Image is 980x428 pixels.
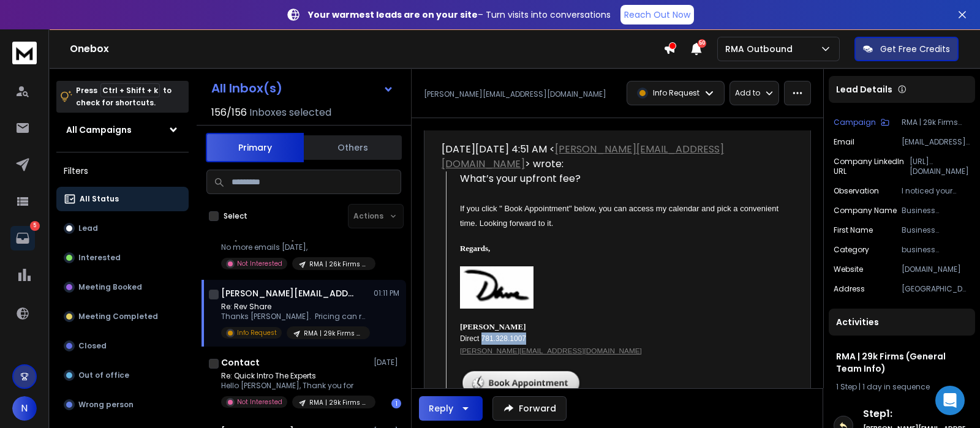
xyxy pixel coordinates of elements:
[834,225,873,235] p: First Name
[863,407,970,421] h6: Step 1 :
[237,328,277,337] p: Info Request
[902,245,970,255] p: business consulting and services
[56,187,189,211] button: All Status
[429,402,453,415] div: Reply
[460,322,526,331] strong: [PERSON_NAME]
[836,350,968,375] h1: RMA | 29k Firms (General Team Info)
[735,88,760,98] p: Add to
[78,312,158,321] p: Meeting Completed
[834,206,897,216] p: Company Name
[78,400,134,410] p: Wrong person
[78,253,121,263] p: Interested
[304,329,363,338] p: RMA | 29k Firms (General Team Info)
[56,216,189,241] button: Lead
[460,347,642,355] a: [PERSON_NAME][EMAIL_ADDRESS][DOMAIN_NAME]
[492,396,567,421] button: Forward
[624,9,690,21] p: Reach Out Now
[834,118,889,127] button: Campaign
[224,211,247,221] label: Select
[10,226,35,250] a: 5
[902,225,970,235] p: Business Breakthrough Network team
[309,398,368,407] p: RMA | 29k Firms (General Team Info)
[56,304,189,329] button: Meeting Completed
[902,186,970,196] p: I noticed your community provides podcasts and masterclasses to help business owners grow and avo...
[211,82,282,94] h1: All Inbox(s)
[834,245,869,255] p: category
[308,9,611,21] p: – Turn visits into conversations
[78,282,142,292] p: Meeting Booked
[221,371,368,381] p: Re: Quick Intro The Experts
[620,5,694,24] a: Reach Out Now
[221,287,356,299] h1: [PERSON_NAME][EMAIL_ADDRESS][DOMAIN_NAME]
[100,83,160,97] span: Ctrl + Shift + k
[460,204,781,228] span: If you click " Book Appointment" below, you can access my calendar and pick a convenient time. Lo...
[698,39,706,48] span: 50
[56,118,189,142] button: All Campaigns
[834,265,863,274] p: Website
[834,157,910,176] p: Company LinkedIn URL
[221,356,260,369] h1: Contact
[460,171,783,410] div: What’s your upfront fee?
[460,369,582,398] img: SetMore-book-button.png
[56,334,189,358] button: Closed
[237,397,282,407] p: Not Interested
[211,105,247,120] span: 156 / 156
[836,381,857,392] span: 1 Step
[442,142,783,171] div: [DATE][DATE] 4:51 AM < > wrote:
[834,284,865,294] p: Address
[56,246,189,270] button: Interested
[862,381,930,392] span: 1 day in sequence
[56,162,189,179] h3: Filters
[829,309,975,336] div: Activities
[880,43,950,55] p: Get Free Credits
[834,137,854,147] p: Email
[836,382,968,392] div: |
[902,137,970,147] p: [EMAIL_ADDRESS][DOMAIN_NAME]
[419,396,483,421] button: Reply
[460,244,490,253] b: Regards,
[902,206,970,216] p: Business Breakthrough Network
[374,288,401,298] p: 01:11 PM
[836,83,892,96] p: Lead Details
[424,89,606,99] p: [PERSON_NAME][EMAIL_ADDRESS][DOMAIN_NAME]
[834,118,876,127] p: Campaign
[202,76,404,100] button: All Inbox(s)
[237,259,282,268] p: Not Interested
[391,399,401,408] div: 1
[12,42,37,64] img: logo
[56,275,189,299] button: Meeting Booked
[12,396,37,421] button: N
[442,142,724,171] a: [PERSON_NAME][EMAIL_ADDRESS][DOMAIN_NAME]
[80,194,119,204] p: All Status
[56,363,189,388] button: Out of office
[221,381,368,391] p: Hello [PERSON_NAME], Thank you for
[78,341,107,351] p: Closed
[374,358,401,367] p: [DATE]
[66,124,132,136] h1: All Campaigns
[460,334,526,343] span: Direct 781.328.1007
[308,9,478,21] strong: Your warmest leads are on your site
[725,43,797,55] p: RMA Outbound
[221,242,368,252] p: No more emails [DATE],
[854,37,959,61] button: Get Free Credits
[206,133,304,162] button: Primary
[70,42,663,56] h1: Onebox
[76,84,171,109] p: Press to check for shortcuts.
[78,223,98,233] p: Lead
[653,88,699,98] p: Info Request
[309,260,368,269] p: RMA | 26k Firms (Specific Owner Info)
[78,370,129,380] p: Out of office
[910,157,971,176] p: [URL][DOMAIN_NAME]
[221,302,368,312] p: Re: Rev Share
[30,221,40,231] p: 5
[249,105,331,120] h3: Inboxes selected
[56,392,189,417] button: Wrong person
[304,134,402,161] button: Others
[935,386,965,415] div: Open Intercom Messenger
[902,284,970,294] p: [GEOGRAPHIC_DATA], [GEOGRAPHIC_DATA]
[221,312,368,321] p: Thanks [PERSON_NAME]. Pricing can range depending
[834,186,879,196] p: observation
